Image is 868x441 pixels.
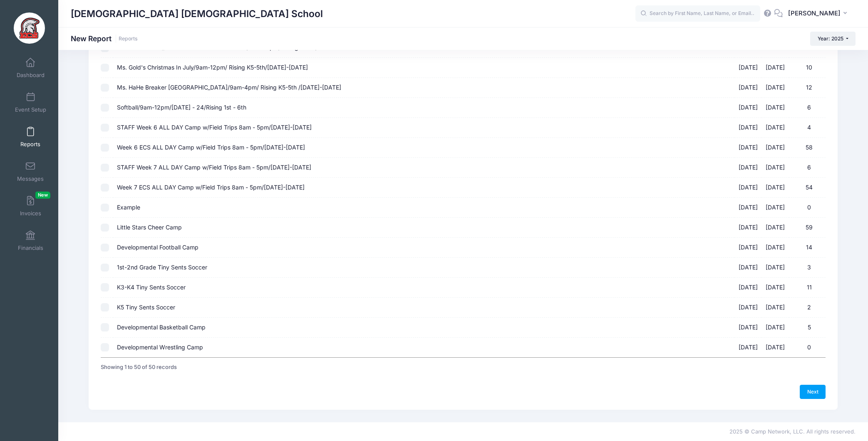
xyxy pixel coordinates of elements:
td: [DATE] [761,78,789,98]
h1: [DEMOGRAPHIC_DATA] [DEMOGRAPHIC_DATA] School [71,4,323,23]
td: [DATE] [761,98,789,118]
td: 10 [789,58,826,78]
span: Developmental Basketball Camp [117,324,206,331]
td: 6 [789,98,826,118]
td: [DATE] [761,318,789,338]
td: 14 [789,238,826,258]
span: Event Setup [15,106,46,113]
td: [DATE] [761,278,789,298]
span: 2025 © Camp Network, LLC. All rights reserved. [729,428,856,435]
span: Developmental Football Camp [117,244,198,251]
td: 4 [789,118,826,138]
td: [DATE] [734,258,762,278]
a: Reports [119,36,138,42]
td: [DATE] [734,58,762,78]
span: Ms. HaHe Breaker [GEOGRAPHIC_DATA]/9am-4pm/ Rising K5-5th /[DATE]-[DATE] [117,84,341,91]
td: 3 [789,258,826,278]
span: Invoices [20,210,41,217]
td: [DATE] [734,318,762,338]
span: Financials [18,244,43,252]
td: 58 [789,138,826,158]
td: 6 [789,158,826,178]
td: [DATE] [734,298,762,318]
span: 1st-2nd Grade Tiny Sents Soccer [117,264,207,271]
td: 0 [789,338,826,357]
td: [DATE] [734,238,762,258]
span: Little Stars Cheer Camp [117,224,182,231]
span: Developmental Wrestling Camp [117,344,203,351]
td: [DATE] [761,138,789,158]
span: [PERSON_NAME] [788,9,841,18]
td: [DATE] [761,198,789,218]
a: Financials [11,226,50,255]
td: 11 [789,278,826,298]
td: [DATE] [761,158,789,178]
span: STAFF Week 7 ALL DAY Camp w/Field Trips 8am - 5pm/[DATE]-[DATE] [117,164,311,171]
td: [DATE] [734,118,762,138]
td: [DATE] [761,298,789,318]
span: Messages [17,175,44,182]
td: [DATE] [734,338,762,357]
td: [DATE] [734,198,762,218]
td: [DATE] [761,218,789,238]
button: Year: 2025 [810,32,856,46]
span: K3-K4 Tiny Sents Soccer [117,284,186,291]
input: Search by First Name, Last Name, or Email... [635,5,760,22]
td: [DATE] [761,178,789,198]
span: Softball/9am-12pm/[DATE] - 24/Rising 1st - 6th [117,104,246,111]
a: Reports [11,122,50,152]
td: [DATE] [734,78,762,98]
a: Messages [11,157,50,186]
td: 59 [789,218,826,238]
td: 12 [789,78,826,98]
td: [DATE] [761,238,789,258]
a: Next [800,385,826,399]
span: K5 Tiny Sents Soccer [117,304,175,311]
a: InvoicesNew [11,192,50,221]
td: [DATE] [761,258,789,278]
td: 5 [789,318,826,338]
td: [DATE] [734,218,762,238]
span: Example [117,204,140,211]
span: Dashboard [17,72,45,79]
td: [DATE] [734,278,762,298]
span: Week 7 ECS ALL DAY Camp w/Field Trips 8am - 5pm/[DATE]-[DATE] [117,184,305,191]
div: Showing 1 to 50 of 50 records [101,358,177,377]
span: Reports [20,141,40,148]
span: Ms. Gold's Christmas In July/9am-12pm/ Rising K5-5th/[DATE]-[DATE] [117,64,308,71]
td: [DATE] [734,158,762,178]
span: STAFF Week 6 ALL DAY Camp w/Field Trips 8am - 5pm/[DATE]-[DATE] [117,124,312,131]
span: Year: 2025 [818,35,843,42]
span: New [35,192,50,199]
button: [PERSON_NAME] [783,4,856,23]
td: [DATE] [761,118,789,138]
td: [DATE] [761,338,789,357]
span: Week 6 ECS ALL DAY Camp w/Field Trips 8am - 5pm/[DATE]-[DATE] [117,144,305,151]
td: [DATE] [734,98,762,118]
td: [DATE] [734,138,762,158]
td: 2 [789,298,826,318]
td: [DATE] [761,58,789,78]
img: Evangelical Christian School [14,12,45,44]
td: 0 [789,198,826,218]
a: Dashboard [11,53,50,82]
td: [DATE] [734,178,762,198]
a: Event Setup [11,88,50,117]
h1: New Report [71,34,138,43]
td: 54 [789,178,826,198]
